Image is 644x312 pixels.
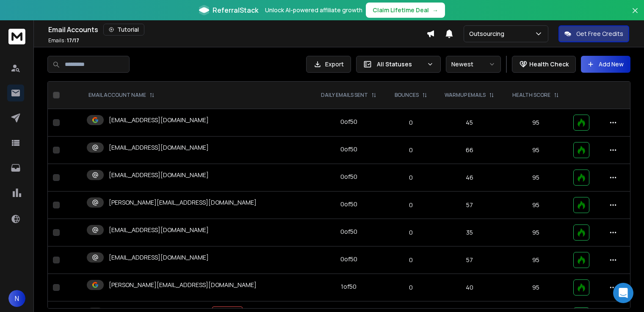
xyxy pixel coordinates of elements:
[88,92,155,99] div: EMAIL ACCOUNT NAME
[613,283,633,303] div: Open Intercom Messenger
[109,226,209,234] p: [EMAIL_ADDRESS][DOMAIN_NAME]
[366,3,445,18] button: Claim Lifetime Deal→
[445,92,486,99] p: WARMUP EMAILS
[8,290,25,307] button: N
[630,5,641,25] button: Close banner
[340,118,357,126] div: 0 of 50
[48,37,79,44] p: Emails :
[377,60,423,68] p: All Statuses
[67,37,79,44] span: 17 / 17
[512,56,576,73] button: Health Check
[436,137,503,164] td: 66
[109,198,257,207] p: [PERSON_NAME][EMAIL_ADDRESS][DOMAIN_NAME]
[436,192,503,219] td: 57
[503,109,568,137] td: 95
[436,274,503,301] td: 40
[436,164,503,192] td: 46
[503,137,568,164] td: 95
[391,283,430,292] p: 0
[391,256,430,264] p: 0
[558,25,629,42] button: Get Free Credits
[469,30,508,38] p: Outsourcing
[306,56,351,73] button: Export
[446,56,501,73] button: Newest
[395,92,419,99] p: BOUNCES
[340,255,357,263] div: 0 of 50
[103,24,144,36] button: Tutorial
[503,274,568,301] td: 95
[391,201,430,209] p: 0
[109,116,209,124] p: [EMAIL_ADDRESS][DOMAIN_NAME]
[391,118,430,127] p: 0
[109,253,209,262] p: [EMAIL_ADDRESS][DOMAIN_NAME]
[340,172,357,181] div: 0 of 50
[265,6,362,14] p: Unlock AI-powered affiliate growth
[436,246,503,274] td: 57
[529,60,569,68] p: Health Check
[512,92,550,99] p: HEALTH SCORE
[391,146,430,154] p: 0
[340,227,357,236] div: 0 of 50
[213,5,258,15] span: ReferralStack
[109,281,257,289] p: [PERSON_NAME][EMAIL_ADDRESS][DOMAIN_NAME]
[581,56,630,73] button: Add New
[503,164,568,192] td: 95
[340,145,357,153] div: 0 of 50
[341,282,357,291] div: 1 of 50
[48,24,426,36] div: Email Accounts
[391,173,430,182] p: 0
[503,219,568,246] td: 95
[340,200,357,208] div: 0 of 50
[432,6,438,14] span: →
[436,109,503,137] td: 45
[321,92,368,99] p: DAILY EMAILS SENT
[109,143,209,152] p: [EMAIL_ADDRESS][DOMAIN_NAME]
[576,30,623,38] p: Get Free Credits
[503,246,568,274] td: 95
[503,192,568,219] td: 95
[391,228,430,237] p: 0
[436,219,503,246] td: 35
[109,171,209,179] p: [EMAIL_ADDRESS][DOMAIN_NAME]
